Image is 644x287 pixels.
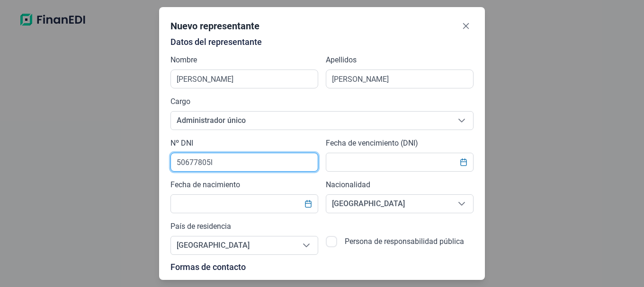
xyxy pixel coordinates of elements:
button: Choose Date [455,154,473,171]
button: Choose Date [299,195,317,212]
span: [GEOGRAPHIC_DATA] [171,236,295,254]
label: Apellidos [326,54,357,66]
label: Nacionalidad [326,179,370,191]
span: Administrador único [171,112,450,130]
button: Close [458,18,474,34]
div: Seleccione una opción [295,236,318,254]
div: Seleccione una opción [450,112,473,130]
div: Nuevo representante [170,19,259,33]
label: Cargo [170,96,190,107]
label: Nº DNI [170,138,193,149]
label: Fecha de nacimiento [170,179,240,191]
label: Nombre [170,54,197,66]
div: Seleccione una opción [450,195,473,213]
label: Fecha de vencimiento (DNI) [326,138,418,149]
label: Persona de responsabilidad pública [345,236,464,255]
p: Formas de contacto [170,262,474,272]
p: Datos del representante [170,37,474,47]
span: [GEOGRAPHIC_DATA] [326,195,450,213]
label: País de residencia [170,221,231,232]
